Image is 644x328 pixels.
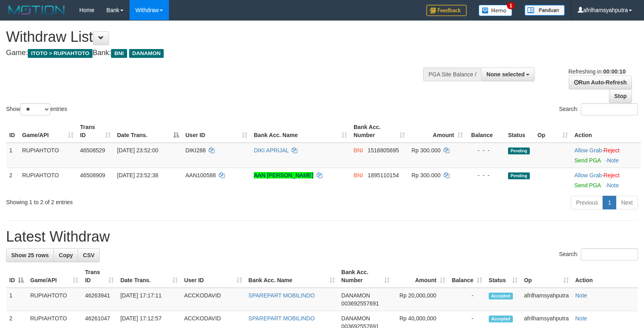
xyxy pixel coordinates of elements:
[350,120,408,143] th: Bank Acc. Number: activate to sort column ascending
[393,288,449,311] td: Rp 20,000,000
[27,288,82,311] td: RUPIAHTOTO
[574,182,601,189] a: Send PGA
[575,315,587,322] a: Note
[185,147,206,154] span: DIKI288
[603,196,616,209] a: 1
[609,89,632,103] a: Stop
[181,265,245,288] th: User ID: activate to sort column ascending
[111,49,127,58] span: BNI
[481,68,535,81] button: None selected
[19,120,77,143] th: Game/API: activate to sort column ascending
[6,195,262,206] div: Showing 1 to 2 of 2 entries
[574,157,601,164] a: Send PGA
[129,49,164,58] span: DANAMON
[489,293,513,299] span: Accepted
[571,120,641,143] th: Action
[603,147,619,154] a: Reject
[574,147,603,154] span: ·
[479,5,512,16] img: Button%20Memo.svg
[574,147,602,154] a: Allow Grab
[507,2,515,9] span: 1
[6,49,421,57] h4: Game: Bank:
[571,143,641,168] td: ·
[559,103,638,115] label: Search:
[27,265,82,288] th: Game/API: activate to sort column ascending
[78,248,100,262] a: CSV
[80,147,105,154] span: 46508529
[182,120,251,143] th: User ID: activate to sort column ascending
[6,143,19,168] td: 1
[77,120,114,143] th: Trans ID: activate to sort column ascending
[80,172,105,178] span: 46508909
[342,300,379,307] span: Copy 003692557691 to clipboard
[508,172,530,179] span: Pending
[19,168,77,193] td: RUPIAHTOTO
[486,71,525,78] span: None selected
[354,172,363,178] span: BNI
[581,103,638,115] input: Search:
[559,248,638,260] label: Search:
[6,29,421,45] h1: Withdraw List
[249,315,315,322] a: SPAREPART MOBILINDO
[6,248,54,262] a: Show 25 rows
[6,265,27,288] th: ID: activate to sort column descending
[469,171,502,179] div: - - -
[11,252,49,258] span: Show 25 rows
[6,4,67,16] img: MOTION_logo.png
[607,182,619,189] a: Note
[181,288,245,311] td: ACCKODAVID
[82,288,117,311] td: 46263941
[251,120,350,143] th: Bank Acc. Name: activate to sort column ascending
[603,68,625,75] strong: 00:00:10
[20,103,50,115] select: Showentries
[19,143,77,168] td: RUPIAHTOTO
[368,172,399,178] span: Copy 1895110154 to clipboard
[489,316,513,322] span: Accepted
[368,147,399,154] span: Copy 1516805695 to clipboard
[117,172,158,178] span: [DATE] 23:52:38
[83,252,95,258] span: CSV
[423,68,481,81] div: PGA Site Balance /
[521,265,572,288] th: Op: activate to sort column ascending
[449,288,486,311] td: -
[412,172,440,178] span: Rp 300.000
[449,265,486,288] th: Balance: activate to sort column ascending
[6,168,19,193] td: 2
[53,248,78,262] a: Copy
[469,146,502,154] div: - - -
[249,292,315,299] a: SPAREPART MOBILINDO
[342,315,370,322] span: DANAMON
[486,265,521,288] th: Status: activate to sort column ascending
[185,172,216,178] span: AAN100588
[342,292,370,299] span: DANAMON
[571,196,603,209] a: Previous
[6,120,19,143] th: ID
[508,148,530,154] span: Pending
[569,76,632,89] a: Run Auto-Refresh
[117,265,181,288] th: Date Trans.: activate to sort column ascending
[59,252,73,258] span: Copy
[572,265,638,288] th: Action
[505,120,534,143] th: Status
[254,172,313,178] a: AAN [PERSON_NAME]
[408,120,466,143] th: Amount: activate to sort column ascending
[607,157,619,164] a: Note
[466,120,505,143] th: Balance
[114,120,182,143] th: Date Trans.: activate to sort column descending
[571,168,641,193] td: ·
[6,229,638,245] h1: Latest Withdraw
[254,147,289,154] a: DIKI APRIJAL
[6,288,27,311] td: 1
[245,265,338,288] th: Bank Acc. Name: activate to sort column ascending
[393,265,449,288] th: Amount: activate to sort column ascending
[412,147,440,154] span: Rp 300.000
[6,103,67,115] label: Show entries
[426,5,467,16] img: Feedback.jpg
[28,49,93,58] span: ITOTO > RUPIAHTOTO
[117,288,181,311] td: [DATE] 17:17:11
[338,265,393,288] th: Bank Acc. Number: activate to sort column ascending
[568,68,625,75] span: Refreshing in:
[534,120,571,143] th: Op: activate to sort column ascending
[521,288,572,311] td: afrilhamsyahputra
[575,292,587,299] a: Note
